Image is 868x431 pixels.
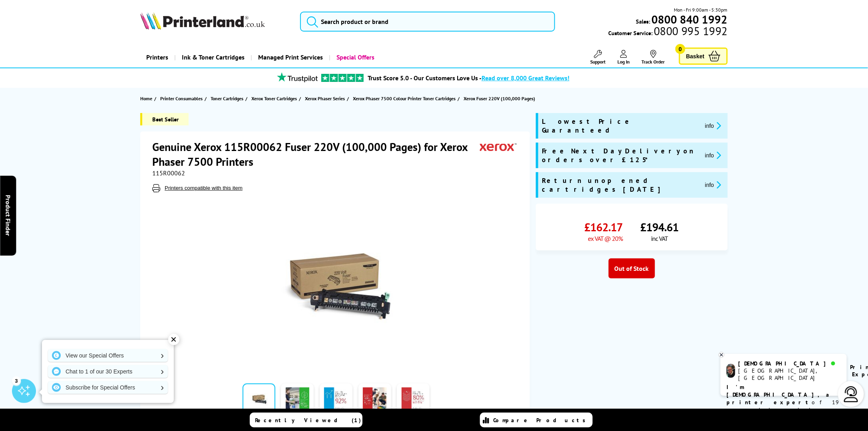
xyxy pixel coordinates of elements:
span: Printer Consumables [160,94,203,103]
span: Xerox Phaser Series [305,94,345,103]
span: Free Next Day Delivery on orders over £125* [542,147,699,164]
span: Compare Products [493,417,590,424]
a: Chat to 1 of our 30 Experts [48,365,168,378]
span: Xerox Fuser 220V (100,000 Pages) [464,94,535,103]
span: Home [140,94,152,103]
a: Compare Products [480,413,593,427]
span: Toner Cartridges [211,94,243,103]
a: Recently Viewed (1) [250,413,362,427]
span: £194.61 [641,220,679,234]
b: 0800 840 1992 [652,12,728,27]
a: Track Order [642,50,665,65]
span: Customer Service: [608,27,727,37]
img: Xerox 115R00062 Fuser 220V (100,000 Pages) [258,208,414,365]
span: Sales: [636,18,651,25]
span: Xerox Phaser 7500 Colour Printer Toner Cartridges [353,94,456,103]
span: Recently Viewed (1) [255,417,361,424]
img: user-headset-light.svg [843,386,859,402]
a: Xerox Fuser 220V (100,000 Pages) [464,94,537,103]
span: Xerox Toner Cartridges [251,94,297,103]
p: of 19 years! I can help you choose the right product [727,383,841,429]
span: Product Finder [4,195,12,236]
a: Xerox Phaser 7500 Colour Printer Toner Cartridges [353,94,458,103]
a: Log In [617,50,630,65]
img: Xerox [480,139,517,154]
a: View our Special Offers [48,349,168,362]
button: promo-description [703,151,724,160]
span: inc VAT [651,234,668,242]
span: Support [590,59,605,65]
span: Basket [686,51,705,62]
a: Home [140,94,154,103]
button: promo-description [703,180,724,189]
a: Subscribe for Special Offers [48,381,168,394]
a: Special Offers [329,47,380,68]
div: [GEOGRAPHIC_DATA], [GEOGRAPHIC_DATA] [739,367,840,381]
span: Lowest Price Guaranteed [542,117,699,135]
span: Best Seller [140,113,189,125]
div: Out of Stock [609,258,655,278]
a: Ink & Toner Cartridges [174,47,251,68]
button: Printers compatible with this item [162,185,245,191]
a: 0800 840 1992 [651,16,728,23]
a: Basket 0 [679,48,728,65]
span: Mon - Fri 9:00am - 5:30pm [674,6,728,14]
img: trustpilot rating [273,72,321,82]
a: Managed Print Services [251,47,329,68]
a: Toner Cartridges [211,94,245,103]
a: Printers [140,47,174,68]
input: Search product or brand [300,12,555,32]
img: trustpilot rating [321,74,364,82]
div: 3 [12,376,21,385]
span: Return unopened cartridges [DATE] [542,176,699,194]
h1: Genuine Xerox 115R00062 Fuser 220V (100,000 Pages) for Xerox Phaser 7500 Printers [152,139,480,169]
span: Ink & Toner Cartridges [182,47,245,68]
span: 115R00062 [152,169,185,177]
button: promo-description [703,121,724,130]
img: chris-livechat.png [727,364,735,378]
div: ✕ [168,334,179,345]
b: I'm [DEMOGRAPHIC_DATA], a printer expert [727,383,832,406]
a: Printerland Logo [140,12,290,31]
span: 0800 995 1992 [653,27,727,35]
a: Xerox Phaser Series [305,94,347,103]
span: Read over 8,000 Great Reviews! [482,74,569,82]
img: Printerland Logo [140,12,265,30]
a: Trust Score 5.0 - Our Customers Love Us -Read over 8,000 Great Reviews! [368,74,569,82]
span: £162.17 [585,220,623,234]
span: ex VAT @ 20% [588,234,623,242]
a: Xerox Toner Cartridges [251,94,299,103]
span: 0 [675,44,685,54]
a: Printer Consumables [160,94,205,103]
a: Support [590,50,605,65]
span: Log In [617,59,630,65]
div: [DEMOGRAPHIC_DATA] [739,360,840,367]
